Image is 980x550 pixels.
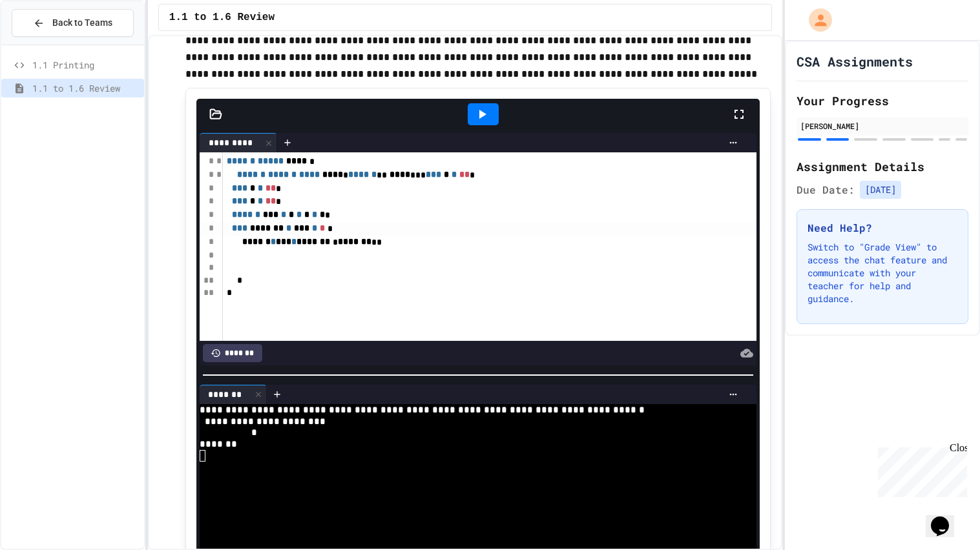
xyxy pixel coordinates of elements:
h1: CSA Assignments [797,52,913,70]
button: Back to Teams [12,9,134,37]
h2: Your Progress [797,92,968,110]
h3: Need Help? [808,220,957,236]
span: Back to Teams [52,16,112,30]
div: My Account [795,5,835,35]
span: 1.1 to 1.6 Review [32,81,139,95]
span: 1.1 Printing [32,58,139,72]
div: [PERSON_NAME] [800,120,964,132]
p: Switch to "Grade View" to access the chat feature and communicate with your teacher for help and ... [808,241,957,305]
div: Chat with us now!Close [5,5,89,82]
iframe: chat widget [926,498,967,537]
span: [DATE] [860,181,901,199]
span: Due Date: [797,182,855,198]
h2: Assignment Details [797,158,968,176]
iframe: chat widget [873,442,967,497]
span: 1.1 to 1.6 Review [169,10,275,25]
